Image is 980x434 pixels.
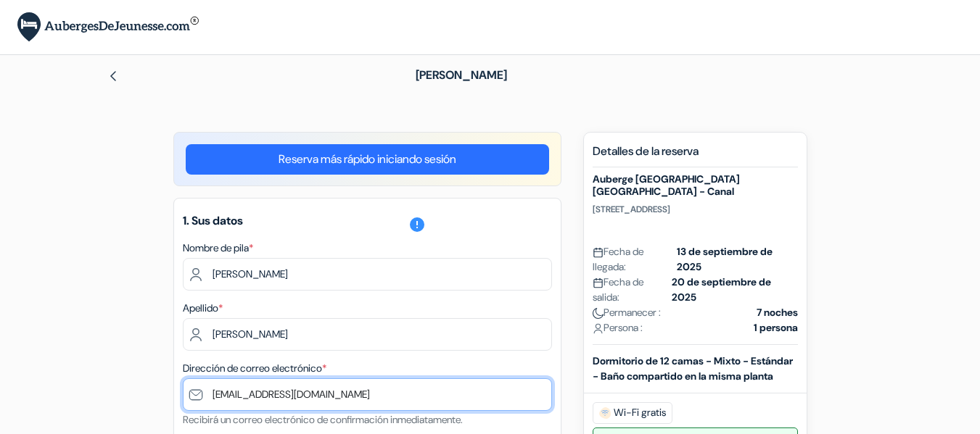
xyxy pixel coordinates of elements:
[243,216,426,233] font: esquema de error
[593,277,604,288] img: calendar.svg
[593,247,604,258] img: calendar.svg
[17,12,199,42] img: YouthHostels.com
[593,204,670,215] font: [STREET_ADDRESS]
[599,407,611,419] img: free_wifi.svg
[183,362,322,375] font: Dirección de correo electrónico
[754,321,798,334] font: 1 persona
[186,144,549,175] a: Reserva más rápido iniciando sesión
[757,306,798,319] font: 7 noches
[593,245,643,273] font: Fecha de llegada:
[183,413,463,426] font: Recibirá un correo electrónico de confirmación inmediatamente.
[604,321,643,334] font: Persona :
[593,143,699,159] font: Detalles de la reserva
[416,67,507,83] font: [PERSON_NAME]
[183,241,249,254] font: Nombre de pila
[183,213,243,228] font: 1. Sus datos
[593,172,740,198] font: Auberge [GEOGRAPHIC_DATA] [GEOGRAPHIC_DATA] - Canal
[279,151,456,167] font: Reserva más rápido iniciando sesión
[243,213,426,228] a: esquema de error
[107,70,119,82] img: left_arrow.svg
[593,323,604,334] img: user_icon.svg
[593,308,604,319] img: moon.svg
[593,275,643,304] font: Fecha de salida:
[183,378,552,411] input: Introduzca su dirección de correo electrónico
[614,406,666,419] font: Wi-Fi gratis
[604,306,661,319] font: Permanecer :
[183,301,218,314] font: Apellido
[677,245,773,273] font: 13 de septiembre de 2025
[183,258,552,291] input: Ingrese su nombre
[183,318,552,351] input: Introduzca el apellido
[672,275,771,304] font: 20 de septiembre de 2025
[593,354,793,383] font: Dormitorio de 12 camas - Mixto - Estándar - Baño compartido en la misma planta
